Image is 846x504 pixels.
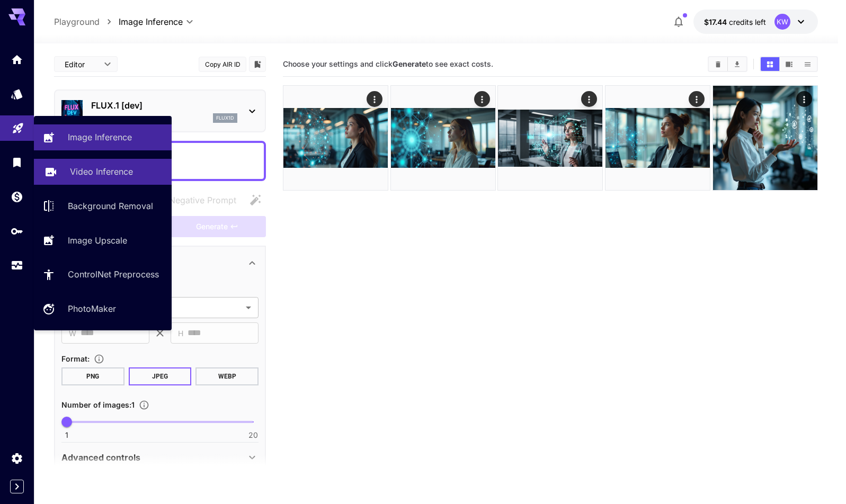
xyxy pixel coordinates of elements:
[780,57,798,71] button: Show images in video view
[90,354,109,364] button: Choose the file format for the output image.
[54,15,119,28] nav: breadcrumb
[713,86,817,190] img: 9k=
[709,57,727,71] button: Clear Images
[283,59,493,68] span: Choose your settings and click to see exact costs.
[34,296,172,322] a: PhotoMaker
[135,400,154,410] button: Specify how many images to generate in a single request. Each image generation will be charged se...
[68,234,127,247] p: Image Upscale
[216,114,234,122] p: flux1d
[68,200,153,212] p: Background Removal
[796,91,812,107] div: Actions
[129,367,192,385] button: JPEG
[65,59,97,70] span: Editor
[195,367,259,385] button: WEBP
[61,354,90,363] span: Format :
[34,227,172,253] a: Image Upscale
[704,17,729,26] span: $17.44
[283,86,388,190] img: 9k=
[169,194,236,206] span: Negative Prompt
[68,268,159,281] p: ControlNet Preprocess
[582,91,598,107] div: Actions
[605,86,710,190] img: 3TU+9ufbv4DIK3Bbe4+vFMAAAAASUVORK5CYII=
[70,165,133,178] p: Video Inference
[68,302,116,315] p: PhotoMaker
[689,91,705,107] div: Actions
[11,224,23,238] div: API Keys
[54,15,100,28] p: Playground
[61,451,140,464] p: Advanced controls
[253,58,262,70] button: Add to library
[760,56,818,72] div: Show images in grid viewShow images in video viewShow images in list view
[91,99,237,112] p: FLUX.1 [dev]
[61,367,124,385] button: PNG
[11,156,23,169] div: Library
[248,430,258,440] span: 20
[11,190,23,203] div: Wallet
[474,91,490,107] div: Actions
[119,15,183,28] span: Image Inference
[34,124,172,150] a: Image Inference
[393,59,426,68] b: Generate
[148,193,245,206] span: Negative prompts are not compatible with the selected model.
[708,56,747,72] div: Clear ImagesDownload All
[34,159,172,185] a: Video Inference
[11,452,23,465] div: Settings
[65,430,68,440] span: 1
[199,57,246,72] button: Copy AIR ID
[704,16,766,28] div: $17.4382
[774,14,790,30] div: KW
[798,57,817,71] button: Show images in list view
[761,57,779,71] button: Show images in grid view
[367,91,382,107] div: Actions
[728,57,746,71] button: Download All
[68,131,132,143] p: Image Inference
[34,193,172,219] a: Background Removal
[498,86,602,190] img: 9k=
[178,327,183,339] span: H
[10,480,24,493] button: Expand sidebar
[69,327,76,339] span: W
[11,87,23,101] div: Models
[391,86,495,190] img: 2Q==
[61,400,135,409] span: Number of images : 1
[12,119,24,132] div: Playground
[729,17,766,26] span: credits left
[693,10,818,34] button: $17.4382
[11,259,23,272] div: Usage
[34,262,172,287] a: ControlNet Preprocess
[11,53,23,66] div: Home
